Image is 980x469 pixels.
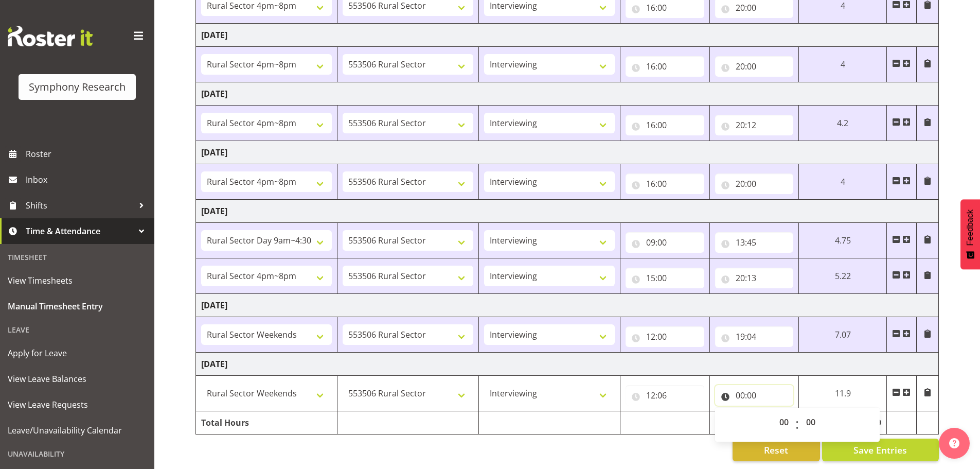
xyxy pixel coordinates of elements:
[196,141,939,164] td: [DATE]
[715,173,794,194] input: Click to select...
[733,439,820,461] button: Reset
[196,82,939,106] td: [DATE]
[196,294,939,317] td: [DATE]
[3,366,152,392] a: View Leave Balances
[8,273,147,288] span: View Timesheets
[799,376,886,411] td: 11.9
[626,115,704,135] input: Click to select...
[715,326,794,347] input: Click to select...
[8,371,147,387] span: View Leave Balances
[715,56,794,77] input: Click to select...
[26,223,134,239] span: Time & Attendance
[3,392,152,418] a: View Leave Requests
[626,268,704,288] input: Click to select...
[26,172,149,187] span: Inbox
[3,443,152,464] div: Unavailability
[799,317,886,353] td: 7.07
[822,439,939,461] button: Save Entries
[3,293,152,319] a: Manual Timesheet Entry
[26,146,149,162] span: Roster
[8,397,147,412] span: View Leave Requests
[799,223,886,258] td: 4.75
[626,385,704,406] input: Click to select...
[3,340,152,366] a: Apply for Leave
[715,268,794,288] input: Click to select...
[799,164,886,200] td: 4
[799,258,886,294] td: 5.22
[626,326,704,347] input: Click to select...
[715,385,794,406] input: Click to select...
[799,47,886,82] td: 4
[196,411,337,435] td: Total Hours
[29,79,126,95] div: Symphony Research
[715,115,794,135] input: Click to select...
[3,418,152,443] a: Leave/Unavailability Calendar
[8,345,147,361] span: Apply for Leave
[196,24,939,47] td: [DATE]
[8,423,147,438] span: Leave/Unavailability Calendar
[795,412,799,438] span: :
[764,443,788,457] span: Reset
[626,232,704,253] input: Click to select...
[853,443,907,457] span: Save Entries
[8,26,93,46] img: Rosterit website logo
[3,319,152,340] div: Leave
[196,200,939,223] td: [DATE]
[196,353,939,376] td: [DATE]
[799,106,886,141] td: 4.2
[960,199,980,269] button: Feedback - Show survey
[966,210,975,246] span: Feedback
[3,268,152,293] a: View Timesheets
[3,247,152,268] div: Timesheet
[949,438,959,448] img: help-xxl-2.png
[715,232,794,253] input: Click to select...
[26,198,134,213] span: Shifts
[8,299,147,314] span: Manual Timesheet Entry
[626,56,704,77] input: Click to select...
[626,173,704,194] input: Click to select...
